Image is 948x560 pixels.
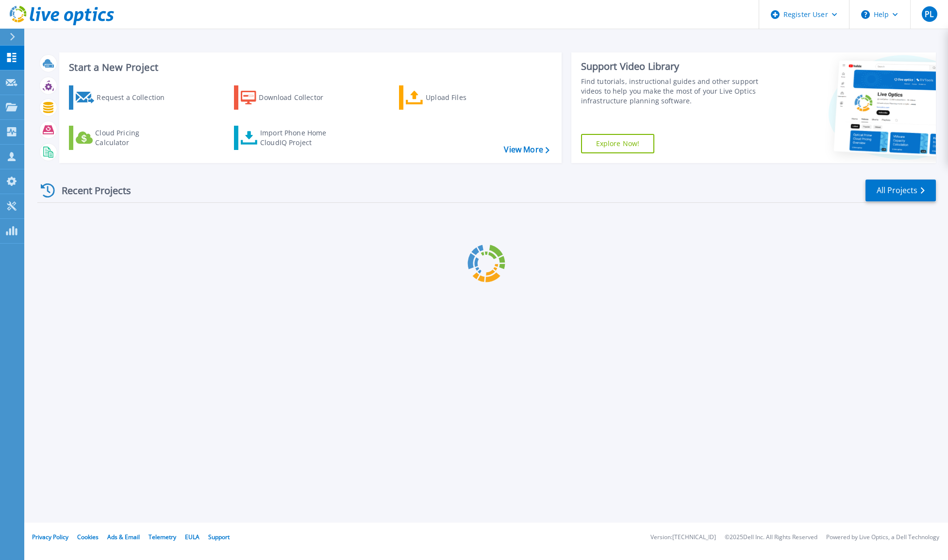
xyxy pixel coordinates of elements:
a: Cookies [77,533,99,541]
a: View More [504,145,549,154]
a: Telemetry [149,533,176,541]
li: © 2025 Dell Inc. All Rights Reserved [725,534,817,541]
div: Download Collector [259,88,336,107]
span: PL [925,10,933,18]
a: Privacy Policy [32,533,68,541]
a: Cloud Pricing Calculator [69,126,177,150]
div: Recent Projects [37,179,144,202]
a: EULA [185,533,200,541]
div: Upload Files [426,88,503,107]
a: Ads & Email [107,533,140,541]
a: Request a Collection [69,85,177,110]
h3: Start a New Project [69,62,549,73]
div: Request a Collection [97,88,174,107]
div: Import Phone Home CloudIQ Project [260,128,336,148]
div: Cloud Pricing Calculator [95,128,173,148]
a: Explore Now! [581,134,655,153]
div: Support Video Library [581,60,767,73]
div: Find tutorials, instructional guides and other support videos to help you make the most of your L... [581,77,767,106]
a: All Projects [865,180,936,201]
a: Support [208,533,230,541]
a: Upload Files [399,85,507,110]
li: Version: [TECHNICAL_ID] [650,534,716,541]
li: Powered by Live Optics, a Dell Technology [826,534,939,541]
a: Download Collector [234,85,342,110]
